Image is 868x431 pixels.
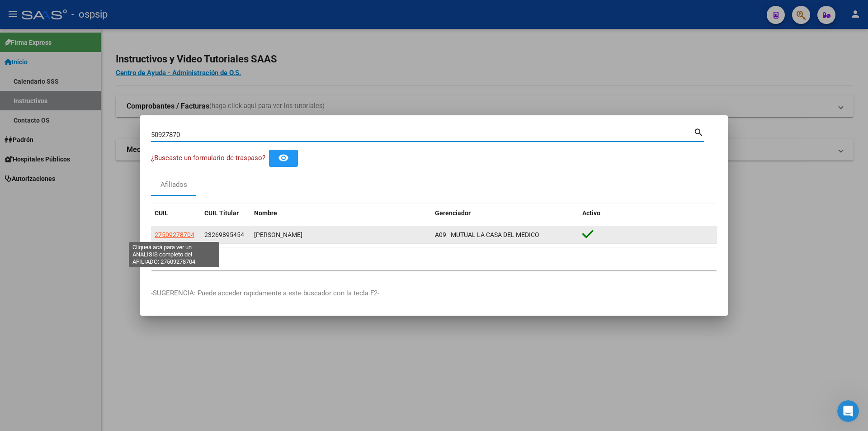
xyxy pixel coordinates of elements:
[582,209,600,217] span: Activo
[254,230,428,240] div: [PERSON_NAME]
[693,126,704,137] mat-icon: search
[431,204,579,223] datatable-header-cell: Gerenciador
[151,247,717,270] div: 1 total
[435,209,471,217] span: Gerenciador
[254,209,277,217] span: Nombre
[201,204,250,223] datatable-header-cell: CUIL Titular
[151,204,201,223] datatable-header-cell: CUIL
[435,231,539,238] span: A09 - MUTUAL LA CASA DEL MEDICO
[155,209,168,217] span: CUIL
[250,204,431,223] datatable-header-cell: Nombre
[151,288,717,298] p: -SUGERENCIA: Puede acceder rapidamente a este buscador con la tecla F2-
[160,180,187,190] div: Afiliados
[204,231,244,238] span: 23269895454
[278,152,289,163] mat-icon: remove_red_eye
[837,400,859,422] iframe: Intercom live chat
[579,204,717,223] datatable-header-cell: Activo
[155,231,194,238] span: 27509278704
[151,154,269,162] span: ¿Buscaste un formulario de traspaso? -
[204,209,239,217] span: CUIL Titular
